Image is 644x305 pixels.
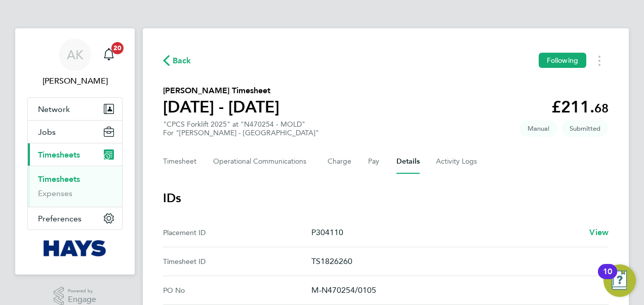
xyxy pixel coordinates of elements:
[436,149,478,174] button: Activity Logs
[38,214,82,223] span: Preferences
[539,53,586,68] button: Following
[519,120,557,137] span: This timesheet was manually created.
[311,226,581,239] p: P304110
[111,42,124,54] span: 20
[547,56,578,65] span: Following
[38,104,70,114] span: Network
[603,272,612,285] div: 10
[173,55,191,67] span: Back
[311,255,600,268] p: TS1826260
[15,28,135,275] nav: Main navigation
[163,54,191,67] button: Back
[561,120,609,137] span: This timesheet is Submitted.
[38,174,80,184] a: Timesheets
[27,75,123,87] span: Amelia Kelly
[163,226,311,239] div: Placement ID
[68,295,96,304] span: Engage
[163,190,609,206] h3: IDs
[28,121,122,143] button: Jobs
[311,284,600,296] p: M-N470254/0105
[396,149,420,174] button: Details
[368,149,380,174] button: Pay
[38,127,56,137] span: Jobs
[163,284,311,296] div: PO No
[589,226,609,239] a: View
[38,188,72,198] a: Expenses
[603,264,636,297] button: Open Resource Center, 10 new notifications
[27,39,123,87] a: AK[PERSON_NAME]
[163,255,311,268] div: Timesheet ID
[163,97,279,117] h1: [DATE] - [DATE]
[38,150,80,160] span: Timesheets
[27,240,123,256] a: Go to home page
[589,227,609,237] span: View
[68,287,96,295] span: Powered by
[163,120,319,137] div: "CPCS Forklift 2025" at "N470254 - MOLD"
[590,53,609,68] button: Timesheets Menu
[44,240,107,256] img: hays-logo-retina.png
[163,85,279,97] h2: [PERSON_NAME] Timesheet
[28,98,122,120] button: Network
[551,97,609,117] app-decimal: £211.
[163,149,197,174] button: Timesheet
[328,149,352,174] button: Charge
[28,207,122,230] button: Preferences
[213,149,311,174] button: Operational Communications
[594,101,609,116] span: 68
[28,143,122,166] button: Timesheets
[99,39,119,71] a: 20
[28,166,122,207] div: Timesheets
[67,48,84,61] span: AK
[163,129,319,137] div: For "[PERSON_NAME] - [GEOGRAPHIC_DATA]"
